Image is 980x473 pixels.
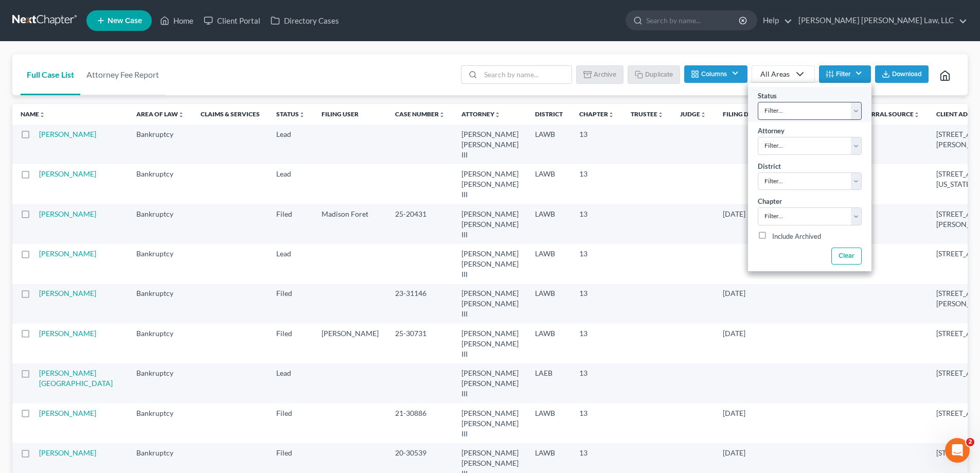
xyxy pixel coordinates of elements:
[178,112,184,118] i: unfold_more
[128,244,192,284] td: Bankruptcy
[748,83,871,271] div: Filter
[155,11,199,30] a: Home
[128,164,192,204] td: Bankruptcy
[494,112,501,118] i: unfold_more
[128,204,192,244] td: Bankruptcy
[39,169,96,178] a: [PERSON_NAME]
[268,244,313,284] td: Lead
[723,110,766,118] a: Filing Dateunfold_more
[453,324,527,363] td: [PERSON_NAME] [PERSON_NAME] III
[265,11,344,30] a: Directory Cases
[571,244,622,284] td: 13
[527,104,571,125] th: District
[453,284,527,324] td: [PERSON_NAME] [PERSON_NAME] III
[387,324,453,363] td: 25-30731
[268,363,313,403] td: Lead
[857,110,920,118] a: Referral Sourceunfold_more
[453,404,527,443] td: [PERSON_NAME] [PERSON_NAME] III
[831,248,861,265] button: Clear
[199,11,265,30] a: Client Portal
[684,65,747,83] button: Columns
[571,125,622,164] td: 13
[480,66,572,83] input: Search by name...
[39,289,96,297] a: [PERSON_NAME]
[39,249,96,258] a: [PERSON_NAME]
[527,244,571,284] td: LAWB
[268,164,313,204] td: Lead
[527,363,571,403] td: LAEB
[128,324,192,363] td: Bankruptcy
[299,112,305,118] i: unfold_more
[21,110,45,118] a: Nameunfold_more
[387,284,453,324] td: 23-31146
[700,112,706,118] i: unfold_more
[39,112,45,118] i: unfold_more
[892,70,922,78] span: Download
[571,284,622,324] td: 13
[758,162,781,172] label: District
[39,130,96,138] a: [PERSON_NAME]
[571,164,622,204] td: 13
[571,404,622,443] td: 13
[313,104,387,125] th: Filing User
[715,284,774,324] td: [DATE]
[313,204,387,244] td: Madison Foret
[453,125,527,164] td: [PERSON_NAME] [PERSON_NAME] III
[128,125,192,164] td: Bankruptcy
[461,110,501,118] a: Attorneyunfold_more
[108,17,142,25] span: New Case
[680,110,706,118] a: Judgeunfold_more
[39,369,113,388] a: [PERSON_NAME][GEOGRAPHIC_DATA]
[268,204,313,244] td: Filed
[875,65,929,83] button: Download
[39,448,96,457] a: [PERSON_NAME]
[715,404,774,443] td: [DATE]
[608,112,614,118] i: unfold_more
[128,363,192,403] td: Bankruptcy
[571,204,622,244] td: 13
[571,324,622,363] td: 13
[772,231,821,243] label: Include Archived
[715,324,774,363] td: [DATE]
[945,438,970,463] iframe: Intercom live chat
[192,104,268,125] th: Claims & Services
[631,110,664,118] a: Trusteeunfold_more
[268,324,313,363] td: Filed
[527,284,571,324] td: LAWB
[819,65,871,83] button: Filter
[313,324,387,363] td: [PERSON_NAME]
[136,110,184,118] a: Area of Lawunfold_more
[21,54,80,95] a: Full Case List
[527,125,571,164] td: LAWB
[387,204,453,244] td: 25-20431
[758,91,777,101] label: Status
[758,126,785,136] label: Attorney
[387,404,453,443] td: 21-30886
[527,164,571,204] td: LAWB
[268,284,313,324] td: Filed
[268,404,313,443] td: Filed
[966,438,974,446] span: 2
[571,363,622,403] td: 13
[80,54,165,95] a: Attorney Fee Report
[39,209,96,218] a: [PERSON_NAME]
[439,112,445,118] i: unfold_more
[276,110,305,118] a: Statusunfold_more
[527,204,571,244] td: LAWB
[758,11,792,30] a: Help
[527,324,571,363] td: LAWB
[128,404,192,443] td: Bankruptcy
[715,204,774,244] td: [DATE]
[453,164,527,204] td: [PERSON_NAME] [PERSON_NAME] III
[527,404,571,443] td: LAWB
[758,197,782,207] label: Chapter
[39,409,96,417] a: [PERSON_NAME]
[453,204,527,244] td: [PERSON_NAME] [PERSON_NAME] III
[128,284,192,324] td: Bankruptcy
[395,110,445,118] a: Case Numberunfold_more
[646,11,740,30] input: Search by name...
[39,329,96,338] a: [PERSON_NAME]
[579,110,614,118] a: Chapterunfold_more
[760,69,790,79] div: All Areas
[453,363,527,403] td: [PERSON_NAME] [PERSON_NAME] III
